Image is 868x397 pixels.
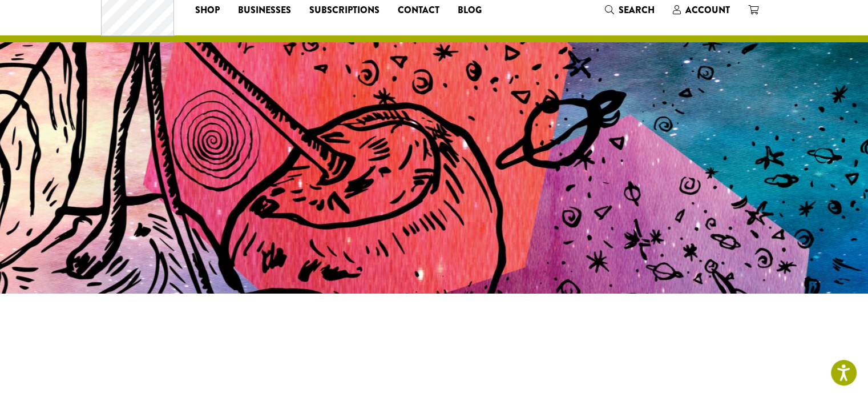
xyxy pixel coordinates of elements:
[238,3,291,18] span: Businesses
[398,3,439,18] span: Contact
[195,3,220,18] span: Shop
[596,1,664,19] a: Search
[685,3,730,17] span: Account
[186,1,229,19] a: Shop
[458,3,482,18] span: Blog
[619,3,655,17] span: Search
[309,3,380,18] span: Subscriptions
